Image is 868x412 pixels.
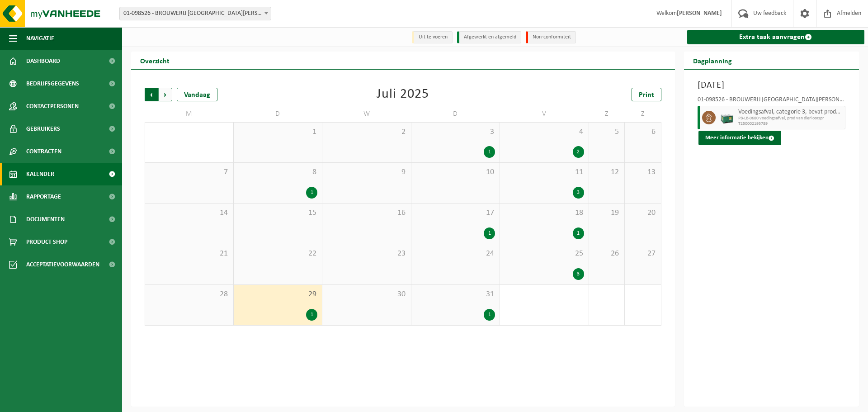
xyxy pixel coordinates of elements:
span: Acceptatievoorwaarden [26,253,99,276]
span: 19 [594,208,620,218]
div: 1 [306,187,317,199]
li: Non-conformiteit [526,31,576,43]
span: 3 [416,127,495,137]
span: PB-LB-0680 voedingsafval, prod van dierl oorspr [738,116,843,121]
span: 25 [505,249,584,259]
span: Rapportage [26,185,61,208]
td: D [411,106,500,122]
span: Volgende [159,88,172,101]
li: Uit te voeren [412,31,453,43]
span: 5 [594,127,620,137]
td: V [500,106,589,122]
span: 6 [629,127,656,137]
div: 1 [484,146,495,158]
span: 30 [327,289,406,299]
span: 1 [238,127,318,137]
span: 15 [238,208,318,218]
span: 22 [238,249,318,259]
span: Print [639,91,654,99]
span: T250002195789 [738,121,843,127]
li: Afgewerkt en afgemeld [457,31,521,43]
span: 16 [327,208,406,218]
a: Extra taak aanvragen [687,30,865,44]
span: 3 [629,289,656,299]
span: Kalender [26,163,54,185]
span: 01-098526 - BROUWERIJ SINT BERNARDUS - WATOU [119,7,271,20]
span: 2 [327,127,406,137]
td: W [322,106,411,122]
a: Print [632,88,661,101]
div: Vandaag [177,88,217,101]
span: 24 [416,249,495,259]
td: Z [625,106,661,122]
div: 1 [573,227,584,239]
span: Dashboard [26,50,60,72]
h3: [DATE] [698,79,846,92]
span: Documenten [26,208,65,231]
span: 14 [150,208,229,218]
button: Meer informatie bekijken [698,131,781,145]
span: Navigatie [26,27,54,50]
div: Juli 2025 [377,88,429,101]
span: 28 [150,289,229,299]
span: 21 [150,249,229,259]
span: 9 [327,167,406,177]
span: 11 [505,167,584,177]
td: M [145,106,234,122]
div: 3 [573,187,584,199]
div: 1 [484,309,495,321]
span: Vorige [145,88,158,101]
span: 2 [594,289,620,299]
span: Voedingsafval, categorie 3, bevat producten van dierlijke oorsprong, kunststof verpakking [738,109,843,116]
span: Contactpersonen [26,95,79,118]
h2: Dagplanning [684,52,741,69]
span: 26 [594,249,620,259]
span: Product Shop [26,231,67,253]
span: 29 [238,289,318,299]
span: 31 [416,289,495,299]
span: 1 [505,289,584,299]
span: 10 [416,167,495,177]
span: Contracten [26,140,61,163]
span: 23 [327,249,406,259]
span: 30 [150,127,229,137]
span: 17 [416,208,495,218]
span: 7 [150,167,229,177]
div: 01-098526 - BROUWERIJ [GEOGRAPHIC_DATA][PERSON_NAME] - WATOU [698,97,846,106]
span: 27 [629,249,656,259]
span: 12 [594,167,620,177]
span: 01-098526 - BROUWERIJ SINT BERNARDUS - WATOU [120,7,271,20]
span: 13 [629,167,656,177]
div: 3 [573,268,584,280]
span: 20 [629,208,656,218]
div: 1 [484,227,495,239]
span: 4 [505,127,584,137]
td: D [234,106,323,122]
h2: Overzicht [131,52,179,69]
span: 8 [238,167,318,177]
strong: [PERSON_NAME] [677,10,722,17]
span: Gebruikers [26,118,60,140]
img: PB-LB-0680-HPE-GN-01 [720,111,734,124]
td: Z [589,106,625,122]
span: 18 [505,208,584,218]
div: 1 [306,309,317,321]
span: Bedrijfsgegevens [26,72,79,95]
div: 2 [573,146,584,158]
